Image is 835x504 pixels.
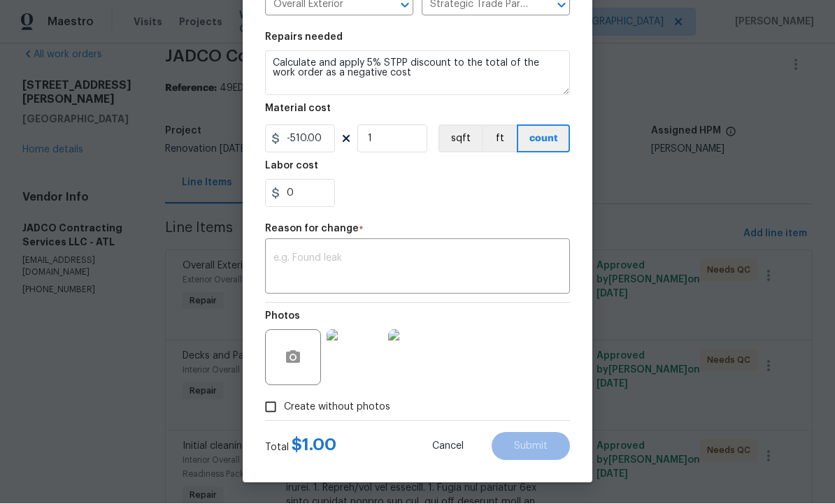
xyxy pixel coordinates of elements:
[265,33,343,43] h5: Repairs needed
[265,161,318,171] h5: Labor cost
[514,442,548,452] span: Submit
[265,438,336,455] div: Total
[292,437,336,454] span: $ 1.00
[265,312,300,322] h5: Photos
[432,442,464,452] span: Cancel
[482,125,517,153] button: ft
[492,433,570,461] button: Submit
[265,51,570,96] textarea: Calculate and apply 5% STPP discount to the total of the work order as a negative cost
[410,433,486,461] button: Cancel
[265,224,359,234] h5: Reason for change
[284,401,390,415] span: Create without photos
[438,125,482,153] button: sqft
[265,104,331,114] h5: Material cost
[517,125,570,153] button: count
